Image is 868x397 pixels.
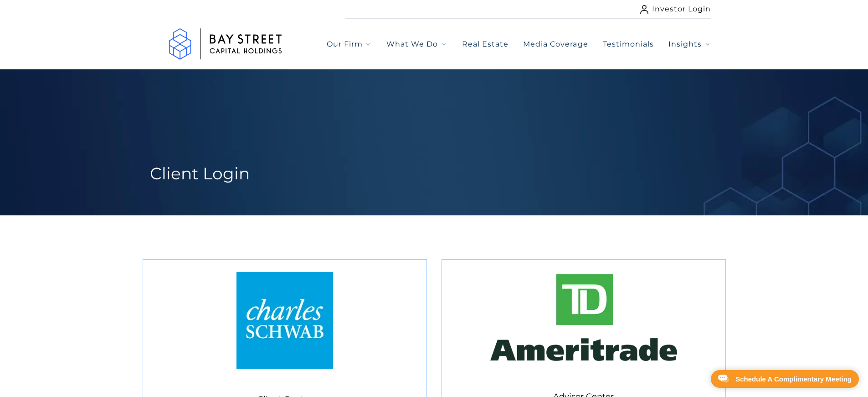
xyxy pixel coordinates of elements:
[603,39,654,50] a: Testimonials
[462,39,508,50] a: Real Estate
[640,5,648,14] img: user icon
[327,39,372,50] button: Our Firm
[327,39,363,50] span: Our Firm
[236,272,333,369] img: CTA logo 1
[640,4,711,15] a: Investor Login
[668,39,711,50] button: Insights
[523,39,588,50] a: Media Coverage
[735,376,852,382] div: Schedule A Complimentary Meeting
[157,19,294,69] a: Go to home page
[386,39,438,50] span: What We Do
[490,274,677,361] img: CTA logo 2
[157,19,294,69] img: Logo
[146,164,857,183] h1: Client Login
[668,39,702,50] span: Insights
[386,39,447,50] button: What We Do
